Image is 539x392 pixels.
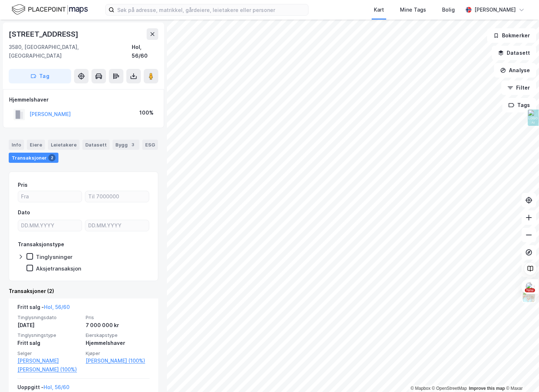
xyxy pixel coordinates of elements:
span: Pris [86,314,150,321]
span: Tinglysningsdato [17,314,81,321]
div: Tinglysninger [36,253,73,260]
div: Kart [374,5,384,14]
a: Hol, 56/60 [44,304,70,310]
div: Hjemmelshaver [86,339,150,347]
div: ESG [142,140,158,150]
input: Søk på adresse, matrikkel, gårdeiere, leietakere eller personer [114,4,308,15]
div: Bolig [442,5,455,14]
iframe: Chat Widget [503,357,539,392]
div: Kontrollprogram for chat [503,357,539,392]
div: 2 [48,154,56,161]
input: Til 7000000 [85,191,149,202]
div: Aksjetransaksjon [36,265,81,272]
div: Bygg [113,140,139,150]
div: [DATE] [17,321,81,330]
a: Hol, 56/60 [44,384,69,390]
input: Fra [18,191,82,202]
div: Pris [18,181,28,189]
div: Hol, 56/60 [132,43,158,60]
div: 3 [129,141,136,148]
span: Kjøper [86,350,150,356]
div: Fritt salg [17,339,81,347]
div: Info [9,140,24,150]
div: Eiere [27,140,45,150]
img: logo.f888ab2527a4732fd821a326f86c7f29.svg [12,3,88,16]
div: 7 000 000 kr [86,321,150,330]
a: OpenStreetMap [432,386,467,391]
div: Transaksjoner [9,153,58,163]
span: Eierskapstype [86,332,150,338]
div: [PERSON_NAME] [474,5,516,14]
span: Selger [17,350,81,356]
input: DD.MM.YYYY [85,220,149,231]
button: Analyse [494,63,536,78]
div: 100% [139,108,154,117]
div: [STREET_ADDRESS] [9,28,80,40]
button: Filter [501,81,536,95]
button: Tag [9,69,71,83]
div: Mine Tags [400,5,426,14]
div: Leietakere [48,140,79,150]
div: 3580, [GEOGRAPHIC_DATA], [GEOGRAPHIC_DATA] [9,43,132,60]
a: Improve this map [469,386,505,391]
span: Tinglysningstype [17,332,81,338]
button: Bokmerker [487,28,536,43]
button: Tags [502,98,536,112]
input: DD.MM.YYYY [18,220,82,231]
button: Datasett [492,46,536,60]
a: [PERSON_NAME] [PERSON_NAME] (100%) [17,356,81,374]
a: Mapbox [411,386,430,391]
div: Transaksjonstype [18,240,64,249]
a: [PERSON_NAME] (100%) [86,356,150,365]
div: Hjemmelshaver [9,95,158,104]
div: Datasett [82,140,110,150]
div: Dato [18,208,30,217]
div: Fritt salg - [17,303,70,314]
div: Transaksjoner (2) [9,287,158,296]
